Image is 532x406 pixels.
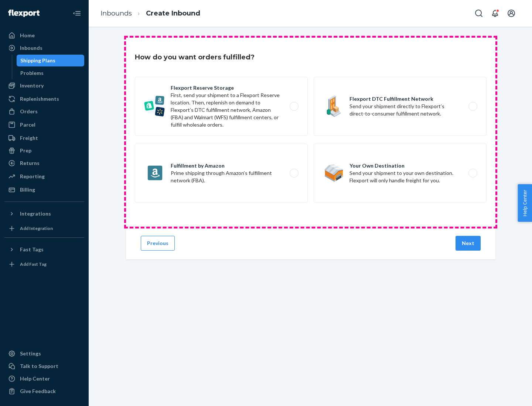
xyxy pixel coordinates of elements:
[69,6,84,21] button: Close Navigation
[4,93,84,105] a: Replenishments
[4,385,84,397] button: Give Feedback
[20,246,44,253] div: Fast Tags
[20,388,56,395] div: Give Feedback
[20,95,59,103] div: Replenishments
[20,44,42,52] div: Inbounds
[20,186,35,193] div: Billing
[20,173,45,180] div: Reporting
[4,223,84,234] a: Add Integration
[20,134,38,142] div: Freight
[4,348,84,359] a: Settings
[20,261,47,267] div: Add Fast Tag
[488,6,502,21] button: Open notifications
[20,108,38,115] div: Orders
[20,69,44,77] div: Problems
[4,30,84,41] a: Home
[95,3,206,24] ol: breadcrumbs
[4,106,84,117] a: Orders
[4,373,84,385] a: Help Center
[100,9,132,17] a: Inbounds
[471,6,486,21] button: Open Search Box
[504,6,519,21] button: Open account menu
[4,184,84,196] a: Billing
[20,375,50,382] div: Help Center
[20,362,58,370] div: Talk to Support
[17,55,85,66] a: Shipping Plans
[4,132,84,144] a: Freight
[4,80,84,92] a: Inventory
[8,10,40,17] img: Flexport logo
[20,57,55,64] div: Shipping Plans
[146,9,200,17] a: Create Inbound
[20,32,35,39] div: Home
[20,350,41,357] div: Settings
[4,171,84,182] a: Reporting
[4,208,84,220] button: Integrations
[4,244,84,255] button: Fast Tags
[20,147,31,154] div: Prep
[518,184,532,222] button: Help Center
[4,157,84,169] a: Returns
[20,121,35,128] div: Parcel
[4,145,84,156] a: Prep
[4,42,84,54] a: Inbounds
[135,52,255,62] h3: How do you want orders fulfilled?
[456,236,481,251] button: Next
[4,360,84,372] a: Talk to Support
[20,225,53,231] div: Add Integration
[4,119,84,131] a: Parcel
[20,159,40,167] div: Returns
[4,258,84,270] a: Add Fast Tag
[20,82,44,89] div: Inventory
[17,67,85,79] a: Problems
[141,236,175,251] button: Previous
[20,210,51,217] div: Integrations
